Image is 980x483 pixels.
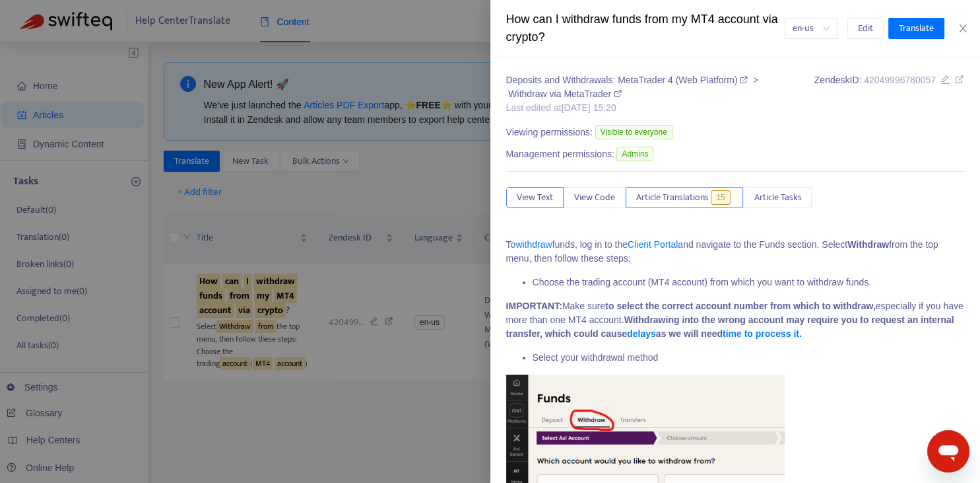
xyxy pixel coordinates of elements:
[888,18,944,39] button: Translate
[506,187,564,208] button: View Text
[533,276,965,289] li: Choose the trading account (MT4 account) from which you want to withdraw funds.
[506,126,593,139] span: Viewing permissions:
[927,430,969,472] iframe: Button to launch messaging window
[533,351,965,365] li: Select your withdrawal method
[847,239,889,250] strong: Withdraw
[506,147,614,161] span: Management permissions:
[847,18,884,39] button: Edit
[793,19,830,38] span: en-us
[958,23,968,34] span: close
[899,21,934,36] span: Translate
[506,11,785,46] div: How can I withdraw funds from my MT4 account via crypto?
[754,190,801,205] span: Article Tasks
[954,22,972,35] button: Close
[506,301,562,311] strong: IMPORTANT:
[814,73,964,115] div: Zendesk ID:
[595,125,672,139] span: Visible to everyone
[506,299,965,341] p: Make sure especially if you have more than one MT4 account.
[517,190,553,205] span: View Text
[564,187,626,208] button: View Code
[628,239,678,250] a: Client Portal
[605,301,875,311] strong: to select the correct account number from which to withdraw,
[506,238,965,266] p: To funds, log in to the and navigate to the Funds section. Select from the top menu, then follow ...
[723,328,802,339] a: time to process it.
[506,75,751,85] a: Deposits and Withdrawals: MetaTrader 4 (Web Platform)
[626,187,744,208] button: Article Translations15
[743,187,812,208] button: Article Tasks
[508,89,622,99] a: Withdraw via MetaTrader
[636,190,709,205] span: Article Translations
[506,315,954,339] strong: Withdrawing into the wrong account may require you to request an internal transfer, which could c...
[506,73,800,101] div: >
[627,328,656,339] a: delays
[574,190,615,205] span: View Code
[506,101,800,115] div: Last edited at [DATE] 15:20
[858,21,873,36] span: Edit
[864,75,936,85] span: 42049996780057
[616,147,653,161] span: Admins
[515,239,552,250] a: withdraw
[711,190,730,205] span: 15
